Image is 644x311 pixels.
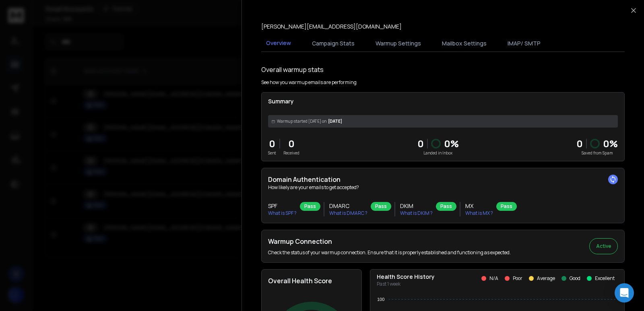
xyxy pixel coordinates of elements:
[268,249,511,256] p: Check the status of your warmup connection. Ensure that it is properly established and functionin...
[589,238,618,254] button: Active
[283,150,299,156] p: Received
[437,35,491,52] button: Mailbox Settings
[277,118,326,124] span: Warmup started [DATE] on
[329,210,367,216] p: What is DMARC ?
[417,150,459,156] p: Landed in Inbox
[261,34,296,53] button: Overview
[268,137,276,150] p: 0
[307,35,359,52] button: Campaign Stats
[300,202,320,211] div: Pass
[465,210,493,216] p: What is MX ?
[513,275,522,282] p: Poor
[268,210,297,216] p: What is SPF ?
[268,115,618,128] div: [DATE]
[377,281,435,287] p: Past 1 week
[417,137,424,150] p: 0
[268,97,618,105] p: Summary
[268,237,511,246] h2: Warmup Connection
[283,137,299,150] p: 0
[371,202,391,211] div: Pass
[261,65,324,74] h1: Overall warmup stats
[603,137,618,150] p: 0 %
[268,175,618,184] h2: Domain Authentication
[329,202,367,210] h3: DMARC
[503,35,545,52] button: IMAP/ SMTP
[576,150,618,156] p: Saved from Spam
[576,137,583,150] strong: 0
[537,275,555,282] p: Average
[465,202,493,210] h3: MX
[615,283,634,303] div: Open Intercom Messenger
[268,276,355,286] h2: Overall Health Score
[371,35,426,52] button: Warmup Settings
[261,79,357,86] p: See how you warmup emails are performing
[570,275,580,282] p: Good
[400,202,433,210] h3: DKIM
[268,202,297,210] h3: SPF
[595,275,615,282] p: Excellent
[489,275,498,282] p: N/A
[377,273,435,281] p: Health Score History
[377,297,384,302] tspan: 100
[496,202,517,211] div: Pass
[268,184,618,191] p: How likely are your emails to get accepted?
[436,202,456,211] div: Pass
[400,210,433,216] p: What is DKIM ?
[444,137,459,150] p: 0 %
[261,23,402,31] p: [PERSON_NAME][EMAIL_ADDRESS][DOMAIN_NAME]
[268,150,276,156] p: Sent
